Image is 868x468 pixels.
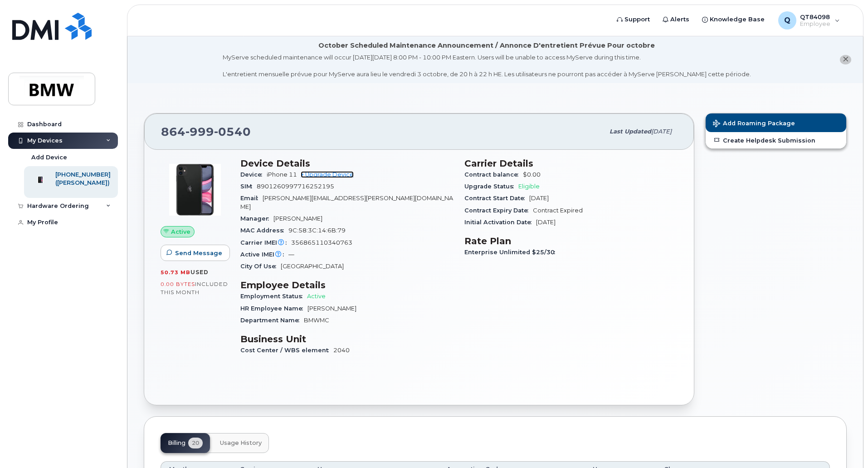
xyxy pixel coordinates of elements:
[610,128,651,135] span: Last updated
[240,334,454,345] h3: Business Unit
[240,158,454,169] h3: Device Details
[288,251,294,258] span: —
[161,269,190,276] span: 50.73 MB
[829,429,861,461] iframe: Messenger Launcher
[257,183,334,190] span: 8901260997716252195
[240,227,288,234] span: MAC Address
[168,163,222,217] img: iPhone_11.jpg
[161,281,195,287] span: 0.00 Bytes
[240,195,453,210] span: [PERSON_NAME][EMAIL_ADDRESS][PERSON_NAME][DOMAIN_NAME]
[220,439,262,447] span: Usage History
[223,53,751,79] div: MyServe scheduled maintenance will occur [DATE][DATE] 8:00 PM - 10:00 PM Eastern. Users will be u...
[240,251,288,258] span: Active IMEI
[175,249,222,257] span: Send Message
[464,219,536,226] span: Initial Activation Date
[240,305,307,312] span: HR Employee Name
[840,55,851,64] button: close notification
[240,195,263,202] span: Email
[464,249,560,256] span: Enterprise Unlimited $25/30
[464,171,523,178] span: Contract balance
[240,317,304,324] span: Department Name
[464,183,518,190] span: Upgrade Status
[190,269,209,276] span: used
[161,281,228,296] span: included this month
[185,125,214,138] span: 999
[240,215,273,222] span: Manager
[171,227,190,236] span: Active
[464,207,533,214] span: Contract Expiry Date
[240,263,281,270] span: City Of Use
[291,239,352,246] span: 356865110340763
[161,245,230,261] button: Send Message
[304,317,329,324] span: BMWMC
[240,293,307,300] span: Employment Status
[281,263,344,270] span: [GEOGRAPHIC_DATA]
[464,236,678,246] h3: Rate Plan
[536,219,556,226] span: [DATE]
[713,120,795,128] span: Add Roaming Package
[267,171,297,178] span: iPhone 11
[307,305,356,312] span: [PERSON_NAME]
[288,227,346,234] span: 9C:58:3C:14:6B:79
[240,183,257,190] span: SIM
[464,158,678,169] h3: Carrier Details
[518,183,540,190] span: Eligible
[464,195,529,202] span: Contract Start Date
[529,195,549,202] span: [DATE]
[240,280,454,291] h3: Employee Details
[161,125,251,138] span: 864
[240,347,333,354] span: Cost Center / WBS element
[533,207,583,214] span: Contract Expired
[214,125,251,138] span: 0540
[318,41,655,50] div: October Scheduled Maintenance Announcement / Annonce D'entretient Prévue Pour octobre
[240,239,291,246] span: Carrier IMEI
[706,113,846,132] button: Add Roaming Package
[523,171,541,178] span: $0.00
[307,293,326,300] span: Active
[706,132,846,148] a: Create Helpdesk Submission
[273,215,322,222] span: [PERSON_NAME]
[651,128,672,135] span: [DATE]
[333,347,350,354] span: 2040
[301,171,354,178] a: + Upgrade Device
[240,171,267,178] span: Device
